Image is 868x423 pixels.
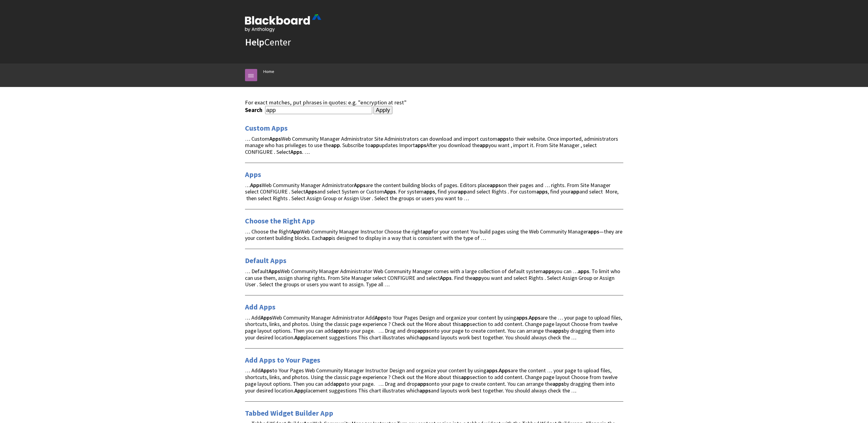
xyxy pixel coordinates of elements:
strong: Apps [440,274,452,281]
a: HelpCenter [245,36,291,48]
strong: App [294,334,304,341]
strong: Apps [375,314,386,321]
input: Apply [373,106,393,114]
strong: apps [333,327,344,334]
strong: apps [497,135,509,142]
span: … Add Web Community Manager Administrator Add to Your Pages Design and organize your content by u... [245,314,622,341]
strong: apps [333,380,344,387]
span: … Custom Web Community Manager Administrator Site Administrators can download and import custom t... [245,135,618,156]
strong: apps [536,188,548,195]
strong: Apps [250,182,262,189]
strong: Apps [305,188,317,195]
strong: apps [490,182,501,189]
strong: Apps [269,135,281,142]
strong: Apps [261,314,272,321]
span: … Default Web Community Manager Administrator Web Community Manager comes with a large collection... [245,268,620,288]
strong: app [331,142,340,149]
label: Search [245,107,264,114]
span: … Web Community Manager Administrator are the content building blocks of pages. Editors place on ... [245,182,618,202]
strong: Apps [268,268,280,275]
a: Default Apps [245,256,286,266]
strong: app [461,320,470,327]
strong: App [291,228,300,235]
strong: app [423,228,431,235]
a: Tabbed Widget Builder App [245,408,333,418]
strong: apps [424,188,435,195]
strong: app [480,142,488,149]
img: Blackboard by Anthology [245,14,321,32]
strong: apps [578,268,589,275]
strong: Apps [384,188,396,195]
strong: Apps [261,367,272,374]
strong: app [323,234,332,241]
strong: apps [417,327,429,334]
div: For exact matches, put phrases in quotes: e.g. "encryption at rest" [245,99,623,106]
a: Add Apps [245,302,276,312]
a: Custom Apps [245,123,288,133]
strong: apps [516,314,528,321]
span: … Choose the Right Web Community Manager Instructor Choose the right for your content You build p... [245,228,622,242]
strong: app [571,188,579,195]
strong: App [294,387,304,394]
strong: Apps [354,182,366,189]
strong: apps [486,367,498,374]
strong: Apps [499,367,510,374]
strong: Help [245,36,264,48]
strong: app [473,274,481,281]
a: Apps [245,170,261,179]
strong: Apps [529,314,540,321]
strong: apps [415,142,426,149]
strong: Apps [290,148,302,155]
strong: apps [420,387,431,394]
strong: app [461,374,470,381]
strong: apps [553,327,564,334]
strong: apps [588,228,599,235]
span: … Add to Your Pages Web Community Manager Instructor Design and organize your content by using . ... [245,367,618,394]
a: Choose the Right App [245,216,315,226]
strong: apps [417,380,429,387]
strong: apps [553,380,564,387]
strong: apps [543,268,554,275]
strong: app [370,142,379,149]
a: Add Apps to Your Pages [245,355,320,365]
strong: apps [420,334,431,341]
a: Home [263,68,274,75]
strong: app [458,188,467,195]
